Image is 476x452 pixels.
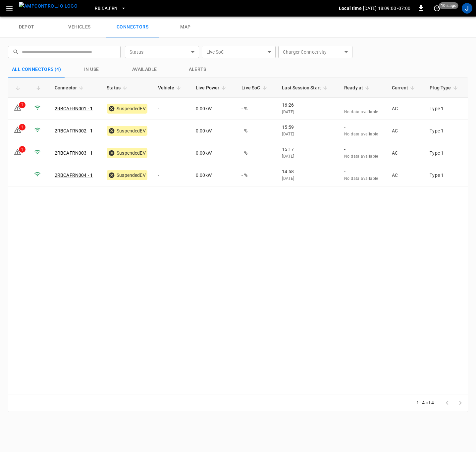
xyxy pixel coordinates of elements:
[439,2,458,9] span: 10 s ago
[387,98,424,120] td: AC
[153,142,190,164] td: -
[92,2,129,15] button: RB.CA.FRN
[282,176,294,181] span: [DATE]
[158,84,183,92] span: Vehicle
[236,142,277,164] td: - %
[282,154,294,159] span: [DATE]
[55,128,93,133] a: 2RBCAFRN002 - 1
[344,102,381,108] p: -
[416,399,434,406] p: 1–4 of 4
[282,132,294,136] span: [DATE]
[344,110,378,114] span: No data available
[282,84,330,92] span: Last Session Start
[196,84,228,92] span: Live Power
[282,146,334,153] p: 15:17
[19,124,26,130] div: 1
[55,106,93,111] a: 2RBCAFRN001 - 1
[19,2,78,10] img: ampcontrol.io logo
[236,164,277,186] td: - %
[344,154,378,159] span: No data available
[241,84,269,92] span: Live SoC
[424,164,468,186] td: Type 1
[392,84,417,92] span: Current
[55,84,85,92] span: Connector
[190,120,236,142] td: 0.00 kW
[118,62,171,77] button: Available
[344,146,381,153] p: -
[171,62,224,77] button: Alerts
[190,98,236,120] td: 0.00 kW
[282,110,294,114] span: [DATE]
[159,17,212,38] a: map
[424,142,468,164] td: Type 1
[55,150,93,156] a: 2RBCAFRN003 - 1
[95,5,117,12] span: RB.CA.FRN
[53,17,106,38] a: vehicles
[107,104,147,114] div: SuspendedEV
[430,84,459,92] span: Plug Type
[363,5,410,12] p: [DATE] 18:09:00 -07:00
[107,170,147,180] div: SuspendedEV
[387,142,424,164] td: AC
[387,120,424,142] td: AC
[19,146,26,153] div: 1
[432,3,442,14] button: set refresh interval
[387,164,424,186] td: AC
[344,84,372,92] span: Ready at
[339,5,362,12] p: Local time
[236,120,277,142] td: - %
[236,98,277,120] td: - %
[344,124,381,130] p: -
[153,164,190,186] td: -
[344,168,381,175] p: -
[65,62,118,77] button: in use
[107,84,129,92] span: Status
[282,124,334,130] p: 15:59
[107,148,147,158] div: SuspendedEV
[282,102,334,108] p: 16:26
[424,98,468,120] td: Type 1
[462,3,472,14] div: profile-icon
[55,173,93,178] a: 2RBCAFRN004 - 1
[106,17,159,38] a: connectors
[344,132,378,136] span: No data available
[344,176,378,181] span: No data available
[19,102,26,108] div: 1
[153,120,190,142] td: -
[190,142,236,164] td: 0.00 kW
[153,98,190,120] td: -
[424,120,468,142] td: Type 1
[107,126,147,136] div: SuspendedEV
[190,164,236,186] td: 0.00 kW
[282,168,334,175] p: 14:58
[8,62,65,77] button: All Connectors (4)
